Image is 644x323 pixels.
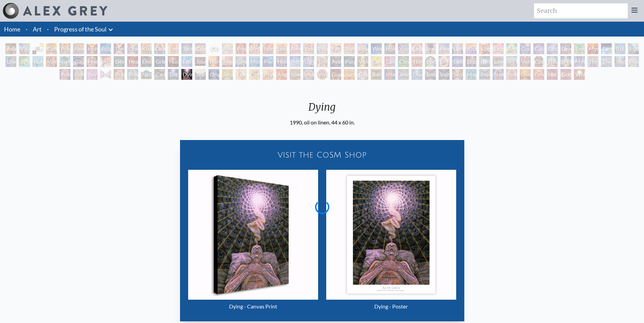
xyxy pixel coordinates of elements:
div: Yogi & the Möbius Sphere [615,56,625,67]
div: Cannabis Mudra [371,56,382,67]
div: One Taste [127,43,138,54]
div: Vajra Being [439,69,449,80]
div: Symbiosis: Gall Wasp & Oak Tree [19,56,30,67]
div: Angel Skin [276,69,287,80]
div: Mayan Being [466,69,476,80]
div: Tantra [181,43,192,54]
div: Planetary Prayers [263,56,273,67]
div: Reading [357,43,368,54]
div: Networks [290,56,301,67]
div: Lightweaver [452,43,463,54]
div: Transfiguration [195,69,206,80]
a: Home [4,25,20,33]
div: Caring [154,69,165,80]
div: Eco-Atlas [181,56,192,67]
div: The Kiss [114,43,125,54]
div: Bond [506,43,517,54]
div: Breathing [425,43,436,54]
div: Spirit Animates the Flesh [87,69,97,80]
a: Progress of the Soul [54,24,107,34]
div: Holy Fire [208,56,219,67]
div: Cosmic Creativity [520,43,531,54]
div: Peyote Being [479,69,490,80]
div: Humming Bird [32,56,43,67]
div: Tree & Person [60,56,70,67]
div: Newborn [222,43,233,54]
a: Dying - Canvas Print [188,170,318,313]
div: One [533,69,544,80]
div: Godself [560,69,571,80]
div: Cosmic [DEMOGRAPHIC_DATA] [533,56,544,67]
div: Dissectional Art for Tool's Lateralus CD [466,56,476,67]
div: Laughing Man [412,43,422,54]
div: Vision Crystal [303,69,314,80]
div: DMT - The Spirit Molecule [439,56,449,67]
div: Holy Grail [87,43,97,54]
div: Kiss of the [MEDICAL_DATA] [466,43,476,54]
div: New Man New Woman [73,43,84,54]
div: Despair [114,56,125,67]
div: Emerald Grail [574,43,585,54]
img: Dying - Canvas Print [188,170,318,300]
div: Third Eye Tears of Joy [412,56,422,67]
div: Love Circuit [276,43,287,54]
a: Visit the CoSM Shop [184,144,460,166]
div: Seraphic Transport Docking on the Third Eye [222,69,233,80]
div: Earth Energies [601,43,612,54]
div: Holy Family [384,43,395,54]
div: Cosmic Lovers [547,43,558,54]
div: Kissing [141,43,152,54]
div: Insomnia [100,56,111,67]
li: · [44,22,51,37]
div: Original Face [208,69,219,80]
div: [PERSON_NAME] [560,56,571,67]
a: Art [33,24,42,34]
div: Net of Being [547,69,558,80]
div: Mysteriosa 2 [587,43,598,54]
div: [PERSON_NAME] [506,56,517,67]
div: Spectral Lotus [290,69,301,80]
div: Psychomicrograph of a Fractal Paisley Cherub Feather Tip [263,69,273,80]
div: Secret Writing Being [452,69,463,80]
div: Love is a Cosmic Force [560,43,571,54]
div: Vajra Horse [46,56,57,67]
div: Headache [127,56,138,67]
div: Dying - Poster [326,300,456,313]
div: Fractal Eyes [236,69,246,80]
div: Praying Hands [114,69,125,80]
div: Body/Mind as a Vibratory Field of Energy [425,56,436,67]
div: Firewalking [73,69,84,80]
div: New Family [290,43,301,54]
div: Vision [PERSON_NAME] [317,69,328,80]
div: Purging [344,56,355,67]
div: Deities & Demons Drinking from the Milky Pool [479,56,490,67]
div: Copulating [195,43,206,54]
div: Interbeing [384,69,395,80]
div: Birth [249,43,260,54]
div: Dying [181,69,192,80]
div: White Light [574,69,585,80]
div: Cosmic Elf [357,69,368,80]
div: Grieving [154,56,165,67]
div: Glimpsing the Empyrean [236,56,246,67]
div: Dalai Lama [547,56,558,67]
div: Praying [60,43,70,54]
div: Ayahuasca Visitation [330,56,341,67]
div: Young & Old [398,43,409,54]
div: Diamond Being [412,69,422,80]
div: Lilacs [5,56,16,67]
div: Steeplehead 2 [506,69,517,80]
div: Wonder [371,43,382,54]
div: Embracing [168,43,179,54]
div: The Seer [587,56,598,67]
div: Ocean of Love Bliss [154,43,165,54]
input: Search [534,3,628,18]
div: [DEMOGRAPHIC_DATA] Embryo [208,43,219,54]
div: Mudra [628,56,639,67]
div: Dying - Canvas Print [188,300,318,313]
div: Vision Tree [357,56,368,67]
div: Collective Vision [452,56,463,67]
div: Mystic Eye [574,56,585,67]
div: Hands that See [100,69,111,80]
